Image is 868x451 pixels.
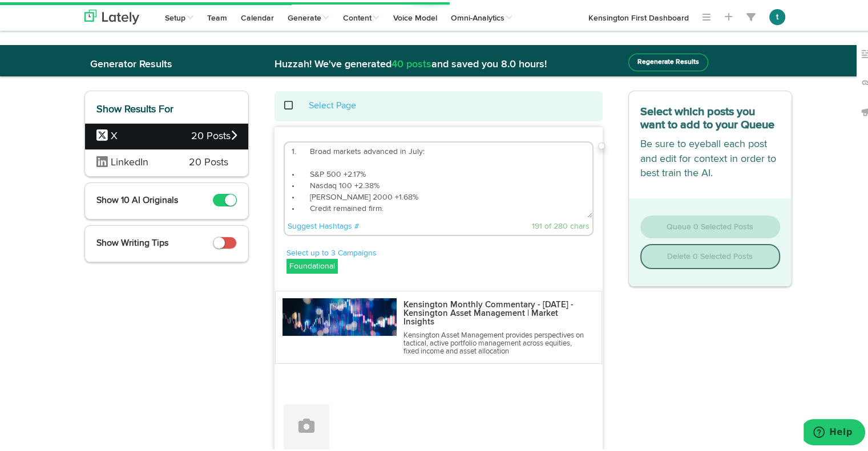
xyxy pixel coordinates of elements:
button: t [769,7,785,23]
span: 40 posts [391,57,431,67]
h2: Huzzah! We've generated and saved you 8.0 hours! [266,57,611,68]
a: Select up to 3 Campaigns [286,245,377,257]
span: Show 10 AI Originals [96,194,178,203]
span: 20 Posts [191,127,237,142]
span: X [111,129,118,139]
a: Select Page [309,99,356,108]
span: Show Results For [96,102,173,112]
iframe: Opens a widget where you can find more information [804,417,865,445]
p: Be sure to eyeball each post and edit for context in order to best train the AI. [640,135,781,179]
h3: Select which posts you want to add to your Queue [640,100,781,129]
span: LinkedIn [111,155,148,165]
span: Show Writing Tips [96,237,168,246]
button: Delete 0 Selected Posts [640,242,781,267]
p: Kensington Monthly Commentary - [DATE] - Kensington Asset Management | Market Insights [403,298,584,324]
label: Foundational [286,257,338,271]
h2: Generator Results [84,57,249,68]
button: Queue 0 Selected Posts [640,213,781,236]
button: Regenerate Results [628,51,708,69]
span: 20 Posts [189,153,228,168]
img: logo_lately_bg_light.svg [84,7,139,22]
span: 191 of 280 chars [532,220,590,228]
a: Suggest Hashtags # [288,220,359,228]
p: Kensington Asset Management provides perspectives on tactical, active portfolio management across... [403,330,584,354]
img: Untitled-design.png [282,296,397,334]
span: Queue 0 Selected Posts [667,221,753,229]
